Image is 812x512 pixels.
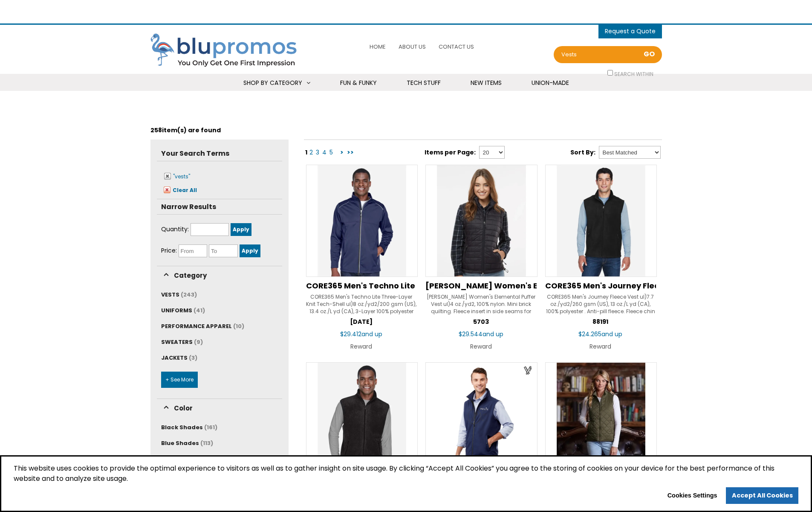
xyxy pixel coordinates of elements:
[240,244,260,257] input: Apply
[570,148,597,157] label: Sort By:
[545,280,689,291] span: CORE365 Men's Journey Fleece Vest
[662,489,723,503] button: Cookies Settings
[161,271,208,280] a: Category
[161,322,232,330] span: PERFORMANCE APPAREL
[306,165,418,277] img: CORE365 Men's Techno Lite Three-Layer Knit Tech-Shell
[459,330,503,338] span: $29.544
[161,291,197,299] a: VESTS (243)
[329,148,334,157] a: 5
[578,330,622,338] span: $24.265
[173,186,197,194] span: Clear All
[150,33,304,68] img: Blupromos LLC's Logo
[350,317,373,326] span: [DATE]
[161,338,193,346] span: SWEATERS
[396,74,451,92] a: Tech Stuff
[306,362,418,474] img: Harriton Unisex Fleece Full-Zip Vest
[425,362,537,474] img: Men's WARLOW Softshell Vest
[425,340,537,352] div: Reward
[204,423,217,431] span: (161)
[161,354,188,362] span: JACKETS
[436,38,476,56] a: Contact Us
[425,148,477,157] label: Items per Page:
[233,74,321,92] a: Shop By Category
[592,317,608,326] span: 88191
[425,280,621,291] span: Burnside Women's Elemental Puffer Vest
[161,439,199,447] span: Blue Shades
[339,148,344,157] a: >
[321,148,327,157] a: 4
[161,306,192,314] span: UNIFORMS
[179,244,208,257] input: From
[407,79,441,87] span: Tech Stuff
[605,25,656,38] button: items - Cart
[439,43,474,51] span: Contact Us
[161,338,203,346] a: SWEATERS (9)
[340,79,377,87] span: Fun & Funky
[329,74,387,92] a: Fun & Funky
[157,199,282,214] h5: Narrow Results
[305,148,307,157] span: 1
[194,306,205,314] span: (41)
[161,291,179,299] span: VESTS
[157,146,282,161] h5: Your Search Terms
[161,354,197,362] a: JACKETS (3)
[399,43,426,51] span: About Us
[545,165,657,277] img: CORE365 Men's Journey Fleece Vest
[172,403,194,413] span: Color
[425,293,537,314] div: [PERSON_NAME] Women's Elemental Puffer Vest ul)4 oz./yd2, 100% nylon. Mini brick quilting. Fleece...
[471,79,502,87] span: New Items
[340,330,382,338] span: $29.412
[601,330,622,338] span: and up
[306,340,417,352] div: Reward
[161,423,203,431] span: Black Shades
[522,364,535,376] a: Create Virtual Sample
[161,322,244,330] a: PERFORMANCE APPAREL (10)
[161,439,213,447] a: Blue Shades (113)
[162,172,190,181] a: "vests"
[161,372,198,388] a: + See More
[306,281,417,291] a: CORE365 Men's Techno Lite Three-Layer Knit Tech-Shell
[161,306,205,314] a: UNIFORMS (41)
[473,317,489,326] span: 5703
[14,463,798,487] span: This website uses cookies to provide the optimal experience to visitors as well as to gather insi...
[150,121,662,140] div: item(s) are found
[306,293,417,314] div: CORE365 Men's Techno Lite Three-Layer Knit Tech-Shell ul)8 oz./yd2/200 gsm (US), 13.4 oz./L yd (C...
[309,148,314,157] a: 2
[361,330,382,338] span: and up
[532,79,569,87] span: Union-Made
[726,487,798,504] a: allow cookies
[173,173,190,180] span: "vests"
[306,280,531,291] span: CORE365 Men's Techno Lite Three-Layer Knit Tech-Shell
[545,362,657,474] img: Weatherproof Women's Vintage Diamond Quilted Vest
[545,340,656,352] div: Reward
[231,223,251,236] input: Apply
[161,225,189,233] span: Quantity
[315,148,320,157] a: 3
[150,126,162,134] span: 258
[209,244,238,257] input: To
[181,291,197,299] span: (243)
[483,330,503,338] span: and up
[425,281,537,291] a: [PERSON_NAME] Women's Elemental Puffer Vest
[161,403,194,413] a: Color
[233,322,244,330] span: (10)
[161,423,217,431] a: Black Shades (161)
[460,74,512,92] a: New Items
[189,354,197,362] span: (3)
[194,338,203,346] span: (9)
[545,281,656,291] a: CORE365 Men's Journey Fleece Vest
[545,293,656,314] div: CORE365 Men's Journey Fleece Vest ul)7.7 oz./yd2/260 gsm (US), 13 oz./L yd (CA), 100% polyester ....
[370,43,386,51] span: Home
[521,74,580,92] a: Union-Made
[161,246,177,255] span: Price
[605,27,656,38] span: items - Cart
[200,439,213,447] span: (113)
[367,38,388,56] a: Home
[396,38,428,56] a: About Us
[346,148,355,157] a: >>
[172,270,208,281] span: Category
[161,185,197,195] a: Clear All
[243,79,302,87] span: Shop By Category
[425,165,537,277] img: Burnside Women's Elemental Puffer Vest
